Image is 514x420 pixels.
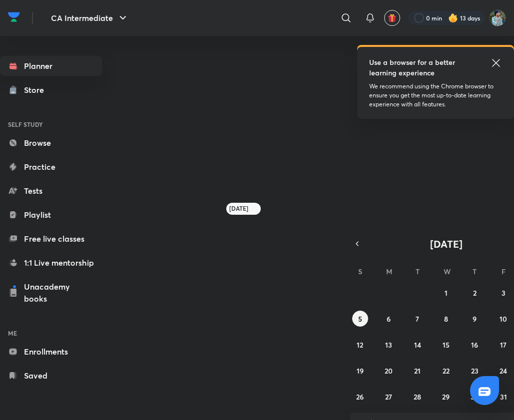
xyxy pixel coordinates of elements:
[385,340,392,350] abbr: October 13, 2025
[473,314,477,324] abbr: October 9, 2025
[471,366,479,376] abbr: October 23, 2025
[445,288,448,298] abbr: October 1, 2025
[438,363,454,379] button: October 22, 2025
[500,340,507,350] abbr: October 17, 2025
[414,366,421,376] abbr: October 21, 2025
[352,363,368,379] button: October 19, 2025
[369,57,469,78] h5: Use a browser for a better learning experience
[358,267,362,276] abbr: Sunday
[381,311,397,327] button: October 6, 2025
[467,285,483,301] button: October 2, 2025
[496,363,512,379] button: October 24, 2025
[358,314,362,324] abbr: October 5, 2025
[229,205,248,213] h6: [DATE]
[500,366,507,376] abbr: October 24, 2025
[381,363,397,379] button: October 20, 2025
[473,267,477,276] abbr: Thursday
[444,314,448,324] abbr: October 8, 2025
[416,314,419,324] abbr: October 7, 2025
[467,337,483,353] button: October 16, 2025
[414,392,421,402] abbr: October 28, 2025
[414,340,421,350] abbr: October 14, 2025
[443,366,450,376] abbr: October 22, 2025
[384,10,400,26] button: avatar
[443,340,450,350] abbr: October 15, 2025
[438,311,454,327] button: October 8, 2025
[356,392,364,402] abbr: October 26, 2025
[352,337,368,353] button: October 12, 2025
[467,389,483,405] button: October 30, 2025
[387,314,391,324] abbr: October 6, 2025
[410,389,426,405] button: October 28, 2025
[471,340,478,350] abbr: October 16, 2025
[8,9,20,27] a: Company Logo
[444,267,451,276] abbr: Wednesday
[352,389,368,405] button: October 26, 2025
[496,285,512,301] button: October 3, 2025
[352,311,368,327] button: October 5, 2025
[438,389,454,405] button: October 29, 2025
[500,392,507,402] abbr: October 31, 2025
[489,9,506,26] img: Santosh Kumar Thakur
[442,392,450,402] abbr: October 29, 2025
[467,363,483,379] button: October 23, 2025
[496,337,512,353] button: October 17, 2025
[388,13,397,22] img: avatar
[471,392,479,402] abbr: October 30, 2025
[430,237,463,251] span: [DATE]
[502,267,506,276] abbr: Friday
[438,285,454,301] button: October 1, 2025
[500,314,507,324] abbr: October 10, 2025
[448,13,458,23] img: streak
[438,337,454,353] button: October 15, 2025
[357,366,364,376] abbr: October 19, 2025
[24,84,50,96] div: Store
[410,363,426,379] button: October 21, 2025
[496,311,512,327] button: October 10, 2025
[357,340,363,350] abbr: October 12, 2025
[502,288,506,298] abbr: October 3, 2025
[496,389,512,405] button: October 31, 2025
[45,8,135,28] button: CA Intermediate
[8,9,20,24] img: Company Logo
[416,267,420,276] abbr: Tuesday
[467,311,483,327] button: October 9, 2025
[369,82,502,109] p: We recommend using the Chrome browser to ensure you get the most up-to-date learning experience w...
[410,311,426,327] button: October 7, 2025
[410,337,426,353] button: October 14, 2025
[473,288,477,298] abbr: October 2, 2025
[381,337,397,353] button: October 13, 2025
[385,366,393,376] abbr: October 20, 2025
[386,267,392,276] abbr: Monday
[385,392,392,402] abbr: October 27, 2025
[381,389,397,405] button: October 27, 2025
